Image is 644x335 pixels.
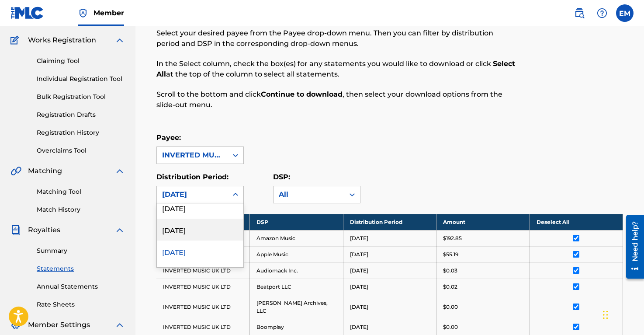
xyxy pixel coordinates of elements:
img: search [574,8,585,18]
img: Matching [10,166,21,176]
a: Registration History [37,128,125,137]
td: Apple Music [250,246,343,262]
img: expand [114,166,125,176]
p: $0.00 [443,323,458,331]
label: Payee: [156,133,181,142]
span: Matching [28,166,62,176]
p: Scroll to the bottom and click , then select your download options from the slide-out menu. [156,89,516,110]
div: [DATE] [157,241,243,262]
img: expand [114,35,125,45]
td: [DATE] [343,262,436,279]
iframe: Resource Center [620,211,644,282]
th: Amount [436,214,530,230]
img: Works Registration [10,35,22,45]
td: INVERTED MUSIC UK LTD [156,295,250,319]
img: expand [114,320,125,330]
th: Distribution Period [343,214,436,230]
td: INVERTED MUSIC UK LTD [156,279,250,295]
td: Audiomack Inc. [250,262,343,279]
td: INVERTED MUSIC UK LTD [156,319,250,335]
td: Beatport LLC [250,279,343,295]
a: Rate Sheets [37,300,125,309]
td: [DATE] [343,295,436,319]
img: MLC Logo [10,7,44,19]
div: Help [593,4,611,22]
div: Drag [603,302,608,328]
iframe: Chat Widget [600,293,644,335]
div: [DATE] [157,262,243,284]
a: Match History [37,205,125,214]
p: $55.19 [443,251,458,258]
span: Member [93,8,124,18]
img: expand [114,225,125,235]
div: User Menu [616,4,634,22]
img: Top Rightsholder [78,8,88,18]
td: [DATE] [343,279,436,295]
span: Royalties [28,225,60,235]
a: Statements [37,264,125,273]
a: Bulk Registration Tool [37,92,125,101]
span: Works Registration [28,35,96,45]
p: In the Select column, check the box(es) for any statements you would like to download or click at... [156,59,516,80]
p: Select your desired payee from the Payee drop-down menu. Then you can filter by distribution peri... [156,28,516,49]
div: [DATE] [162,189,222,200]
p: $192.85 [443,234,462,242]
p: $0.02 [443,283,457,291]
p: $0.03 [443,267,457,275]
a: Summary [37,246,125,255]
a: Individual Registration Tool [37,74,125,84]
a: Public Search [571,4,588,22]
a: Registration Drafts [37,110,125,119]
a: Overclaims Tool [37,146,125,155]
div: INVERTED MUSIC UK LTD [162,150,222,161]
td: [DATE] [343,319,436,335]
div: [DATE] [157,219,243,241]
img: Royalties [10,225,21,235]
p: $0.00 [443,303,458,311]
strong: Continue to download [261,90,343,98]
a: Matching Tool [37,187,125,196]
th: DSP [250,214,343,230]
a: Annual Statements [37,282,125,291]
td: Amazon Music [250,230,343,246]
div: All [279,189,339,200]
th: Deselect All [530,214,623,230]
td: Boomplay [250,319,343,335]
td: [DATE] [343,230,436,246]
img: Member Settings [10,320,21,330]
span: Member Settings [28,320,90,330]
a: Claiming Tool [37,56,125,66]
td: INVERTED MUSIC UK LTD [156,262,250,279]
div: [DATE] [157,197,243,219]
td: [DATE] [343,246,436,262]
img: help [597,8,607,18]
label: DSP: [273,173,290,181]
td: [PERSON_NAME] Archives, LLC [250,295,343,319]
label: Distribution Period: [156,173,229,181]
